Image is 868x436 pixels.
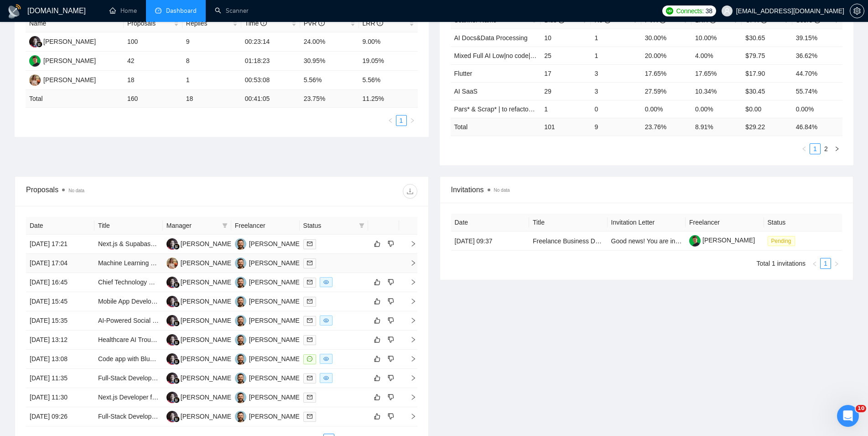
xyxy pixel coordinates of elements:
[98,394,340,401] a: Next.js Developer for Real-Time Firebase Integration & AI-Powered Learning Platform
[124,32,182,52] td: 100
[372,296,383,307] button: like
[166,257,178,269] img: AV
[29,74,41,86] img: AV
[249,373,301,383] div: [PERSON_NAME]
[533,237,820,245] a: Freelance Business Development Consultant – IT Outsourcing ([GEOGRAPHIC_DATA] & US Market)
[323,279,329,285] span: eye
[407,115,418,126] button: right
[300,52,359,71] td: 30.95%
[454,16,497,24] span: Scanner Name
[36,41,42,47] img: gigradar-bm.png
[181,354,233,364] div: [PERSON_NAME]
[837,405,859,427] iframe: Intercom live chat
[357,219,366,232] span: filter
[166,334,178,346] img: SS
[591,100,641,118] td: 0
[454,52,565,59] a: Mixed Full AI Low|no code|automations
[303,221,355,231] span: Status
[608,214,686,231] th: Invitation Letter
[173,243,180,250] img: gigradar-bm.png
[29,36,41,47] img: SS
[403,298,416,305] span: right
[249,411,301,421] div: [PERSON_NAME]
[374,355,380,362] span: like
[94,273,163,292] td: Chief Technology Officer (CTO) for Communications Marketing SaaS
[850,7,864,15] a: setting
[641,64,691,82] td: 17.65%
[451,118,541,136] td: Total
[166,238,178,250] img: SS
[372,353,383,364] button: like
[307,414,312,419] span: mail
[235,257,246,269] img: VK
[541,118,591,136] td: 101
[307,241,312,247] span: mail
[186,18,231,28] span: Replies
[245,20,267,27] span: Time
[374,317,380,324] span: like
[641,118,691,136] td: 23.76 %
[249,335,301,345] div: [PERSON_NAME]
[98,413,350,420] a: Full-Stack Developer for Astrology + MBTI SaaS (Phase 1 Launch) with Stripe Integration
[385,392,396,403] button: dislike
[388,394,394,401] span: dislike
[26,311,94,331] td: [DATE] 15:35
[249,354,301,364] div: [PERSON_NAME]
[127,18,172,28] span: Proposals
[645,16,666,24] span: PVR
[307,260,312,266] span: mail
[796,16,821,24] span: Score
[641,82,691,100] td: 27.59%
[98,317,275,324] a: AI-Powered Social Media Management Software Development
[856,405,866,412] span: 10
[724,8,730,14] span: user
[260,20,267,26] span: info-circle
[173,339,180,346] img: gigradar-bm.png
[768,237,799,244] a: Pending
[372,315,383,326] button: like
[591,82,641,100] td: 3
[235,353,246,365] img: VK
[109,7,137,15] a: homeHome
[235,393,301,400] a: VK[PERSON_NAME]
[363,20,384,27] span: LRR
[792,82,842,100] td: 55.74%
[94,217,163,235] th: Title
[792,47,842,64] td: 36.62%
[235,411,246,422] img: VK
[666,7,673,15] img: upwork-logo.png
[544,16,565,24] span: Bids
[541,64,591,82] td: 17
[388,317,394,324] span: dislike
[26,235,94,254] td: [DATE] 17:21
[372,373,383,383] button: like
[166,278,233,285] a: SS[PERSON_NAME]
[26,292,94,311] td: [DATE] 15:45
[403,279,416,285] span: right
[98,240,224,247] a: Next.js & Supabase Bug Fixing for AI Project
[799,143,810,154] li: Previous Page
[235,374,301,381] a: VK[PERSON_NAME]
[98,374,350,382] a: Full-Stack Developer for Astrology + MBTI SaaS (Phase 1 Launch) with Stripe Integration
[374,298,380,305] span: like
[249,296,301,306] div: [PERSON_NAME]
[173,282,180,288] img: gigradar-bm.png
[181,411,233,421] div: [PERSON_NAME]
[166,374,233,381] a: SS[PERSON_NAME]
[385,277,396,288] button: dislike
[166,316,233,324] a: SS[PERSON_NAME]
[235,277,246,288] img: VK
[591,29,641,47] td: 1
[594,16,611,24] span: Re
[359,32,418,52] td: 9.00%
[454,105,540,113] a: Pars* & Scrap* | to refactoring
[757,258,806,269] li: Total 1 invitations
[451,184,842,195] span: Invitations
[745,16,767,24] span: CPR
[26,15,124,32] th: Name
[641,47,691,64] td: 20.00%
[235,278,301,285] a: VK[PERSON_NAME]
[792,118,842,136] td: 46.84 %
[374,413,380,420] span: like
[388,413,394,420] span: dislike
